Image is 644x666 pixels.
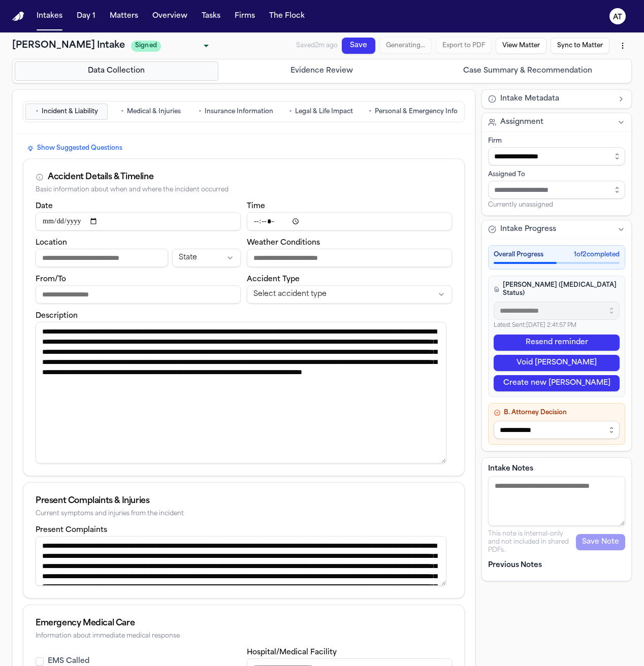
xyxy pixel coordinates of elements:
span: Currently unassigned [488,201,553,209]
p: Latest Sent: [DATE] 2:41:57 PM [494,322,620,330]
input: Incident location [36,249,168,267]
input: Incident time [247,212,452,230]
nav: Intake steps [15,61,629,81]
span: Saved 2m ago [296,43,338,49]
button: Go to Legal & Life Impact [280,104,362,120]
button: Save [342,38,375,54]
label: Weather Conditions [247,239,320,247]
span: • [199,107,202,117]
div: Update intake status [131,39,212,53]
button: Tasks [198,7,224,25]
span: Overall Progress [494,251,543,259]
label: Hospital/Medical Facility [247,649,337,656]
button: Incident state [172,249,241,267]
input: Incident date [36,212,241,230]
span: Incident & Liability [42,108,98,116]
button: Go to Incident & Liability [25,104,108,120]
button: Create new [PERSON_NAME] [494,375,620,391]
span: Signed [131,41,161,52]
textarea: Present complaints [36,536,446,586]
textarea: Intake notes [488,476,625,526]
label: From/To [36,276,66,283]
div: Emergency Medical Care [36,617,452,629]
span: Medical & Injuries [127,108,181,116]
button: Matters [106,7,142,25]
button: Overview [148,7,191,25]
label: Accident Type [247,276,300,283]
span: • [121,107,124,117]
span: Intake Metadata [500,94,559,104]
button: Go to Data Collection step [15,61,218,81]
button: Intake Progress [482,220,631,239]
button: The Flock [265,7,309,25]
span: • [289,107,292,117]
span: Assignment [500,117,543,127]
span: Intake Progress [500,224,556,235]
span: • [369,107,372,117]
button: Day 1 [73,7,100,25]
label: Intake Notes [488,464,625,474]
div: Current symptoms and injuries from the incident [36,510,452,518]
button: Void [PERSON_NAME] [494,355,620,371]
input: From/To destination [36,285,241,304]
div: Basic information about when and where the incident occurred [36,186,452,194]
p: Previous Notes [488,560,625,571]
div: Assigned To [488,171,625,179]
button: Resend reminder [494,335,620,351]
input: Select firm [488,147,625,165]
input: Assign to staff member [488,181,625,199]
h1: [PERSON_NAME] Intake [12,39,125,53]
h4: B. Attorney Decision [494,409,620,417]
button: Go to Insurance Information [194,104,278,120]
p: This note is internal-only and not included in shared PDFs. [488,530,576,554]
label: Location [36,239,67,247]
button: Go to Case Summary & Recommendation step [426,61,629,81]
h4: [PERSON_NAME] ([MEDICAL_DATA] Status) [494,281,620,297]
button: View Matter [496,38,546,54]
span: • [36,107,39,117]
button: Go to Personal & Emergency Info [364,104,462,120]
span: 1 of 2 completed [574,251,620,259]
a: Home [12,12,24,21]
label: Time [247,203,265,210]
input: Weather conditions [247,249,452,267]
button: Intakes [33,7,67,25]
label: Present Complaints [36,526,107,534]
button: Show Suggested Questions [23,142,126,154]
img: Finch Logo [12,12,24,21]
div: Information about immediate medical response [36,632,452,640]
button: Go to Evidence Review step [220,61,424,81]
label: Date [36,203,53,210]
div: Accident Details & Timeline [48,171,153,183]
button: Sync to Matter [551,38,609,54]
button: Go to Medical & Injuries [110,104,192,120]
textarea: Incident description [36,322,446,463]
button: Assignment [482,113,631,131]
span: Insurance Information [205,108,273,116]
button: More actions [614,37,632,55]
button: Firms [231,7,259,25]
div: Firm [488,137,625,145]
div: Present Complaints & Injuries [36,495,452,507]
span: Legal & Life Impact [295,108,353,116]
span: Personal & Emergency Info [375,108,458,116]
label: Description [36,312,78,320]
button: Intake Metadata [482,90,631,108]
